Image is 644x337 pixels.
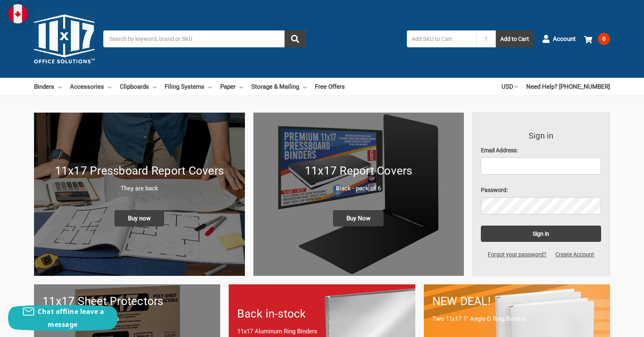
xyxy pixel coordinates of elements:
a: Storage & Mailing [251,78,306,96]
label: Password: [481,186,601,194]
a: USD [502,78,518,96]
button: Chat offline leave a message [8,305,117,331]
a: Create Account [551,250,599,259]
img: 11x17 Report Covers [253,113,464,276]
a: Accessories [70,78,111,96]
a: Filing Systems [165,78,212,96]
h1: 11x17 Report Covers [262,162,456,179]
input: Search by keyword, brand or SKU [103,30,306,47]
a: Account [542,28,576,49]
button: Add to Cart [496,30,533,47]
h1: 11x17 Sheet Protectors [43,293,212,310]
a: Paper [220,78,243,96]
a: 0 [584,28,610,49]
a: New 11x17 Pressboard Binders 11x17 Pressboard Report Covers They are back Buy now [34,113,245,276]
h1: NEW DEAL! [432,293,601,310]
img: 11x17.com [34,9,95,69]
h1: Back in-stock [237,305,406,322]
span: Chat offline leave a message [38,307,104,329]
p: Black - pack of 6 [262,184,456,193]
p: Two 11x17 1" Angle-D Ring Binders [432,314,601,324]
h1: 11x17 Pressboard Report Covers [43,162,236,179]
a: Free Offers [315,78,345,96]
img: duty and tax information for Canada [8,4,28,23]
p: Archivalable Poly 25 sleeves [43,314,212,324]
input: Sign in [481,226,601,242]
a: Need Help? [PHONE_NUMBER] [526,78,610,96]
span: Account [553,34,576,44]
a: 11x17 Report Covers 11x17 Report Covers Black - pack of 6 Buy Now [253,113,464,276]
span: Buy now [115,210,164,226]
a: Binders [34,78,62,96]
p: 11x17 Aluminum Ring Binders [237,327,406,336]
p: They are back [43,184,236,193]
span: 0 [598,33,610,45]
img: New 11x17 Pressboard Binders [34,113,245,276]
span: Buy Now [333,210,384,226]
a: Forgot your password? [483,250,551,259]
input: Add SKU to Cart [407,30,476,47]
a: Clipboards [120,78,156,96]
label: Email Address: [481,146,601,155]
h3: Sign in [481,130,601,142]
